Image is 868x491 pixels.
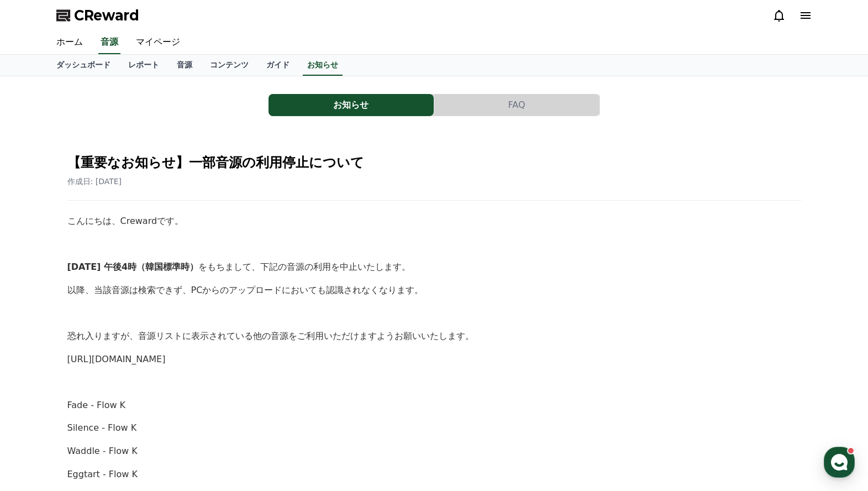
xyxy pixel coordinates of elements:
a: ダッシュボード [48,55,119,76]
a: マイページ [127,31,189,54]
p: Silence - Flow K [67,421,801,435]
a: 音源 [168,55,201,76]
a: ガイド [257,55,298,76]
p: Eggtart - Flow K [67,467,801,482]
h2: 【重要なお知らせ】一部音源の利用停止について [67,154,801,171]
span: Messages [92,368,124,377]
span: 作成日: [DATE] [67,177,122,186]
p: Fade - Flow K [67,398,801,412]
span: CReward [74,7,139,24]
a: お知らせ [303,55,343,76]
p: Waddle - Flow K [67,444,801,458]
p: 以降、当該音源は検索できず、PCからのアップロードにおいても認識されなくなります。 [67,283,801,297]
a: Messages [73,351,143,378]
a: FAQ [434,94,600,116]
span: Settings [164,367,191,376]
a: [URL][DOMAIN_NAME] [67,354,166,364]
a: レポート [119,55,168,76]
button: お知らせ [269,94,434,116]
a: CReward [56,7,139,24]
p: 恐れ入りますが、音源リストに表示されている他の音源をご利用いただけますようお願いいたします。 [67,329,801,343]
a: コンテンツ [201,55,257,76]
a: 音源 [98,31,120,54]
a: ホーム [48,31,92,54]
button: FAQ [434,94,599,116]
a: Home [3,351,73,378]
p: こんにちは、Crewardです。 [67,214,801,228]
p: をもちまして、下記の音源の利用を中止いたします。 [67,260,801,274]
a: お知らせ [269,94,434,116]
a: Settings [143,351,212,378]
strong: [DATE] 午後4時（韓国標準時） [67,262,199,272]
span: Home [28,367,48,376]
